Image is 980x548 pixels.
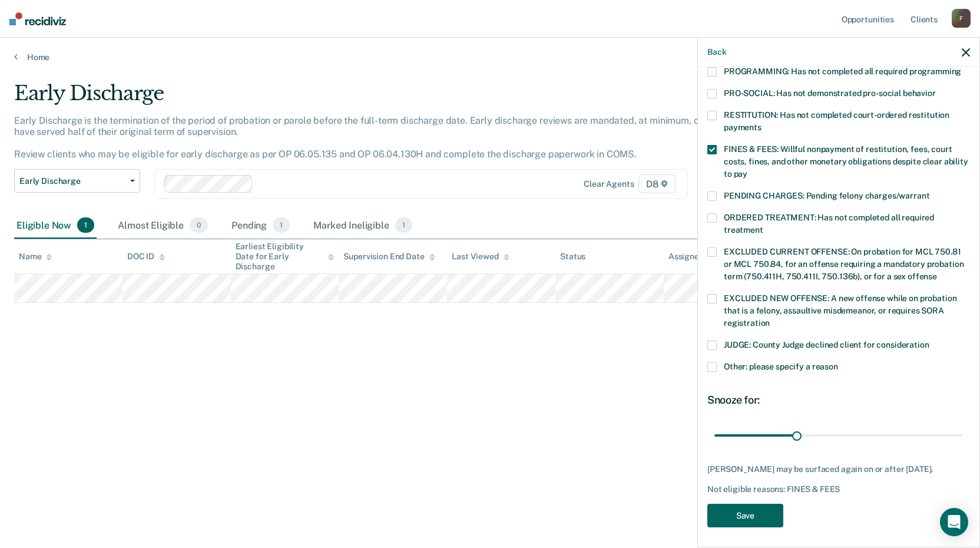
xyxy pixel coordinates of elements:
[14,81,749,115] div: Early Discharge
[724,213,934,235] span: ORDERED TREATMENT: Has not completed all required treatment
[952,9,971,28] div: F
[19,176,125,186] span: Early Discharge
[343,252,435,262] div: Supervision End Date
[452,252,509,262] div: Last Viewed
[19,252,52,262] div: Name
[395,217,412,233] span: 1
[14,52,966,62] a: Home
[584,179,634,189] div: Clear agents
[724,88,936,98] span: PRO-SOCIAL: Has not demonstrated pro-social behavior
[724,362,838,371] span: Other: please specify a reason
[115,213,210,239] div: Almost Eligible
[707,47,726,57] button: Back
[14,115,746,160] p: Early Discharge is the termination of the period of probation or parole before the full-term disc...
[77,217,94,233] span: 1
[273,217,290,233] span: 1
[940,508,968,536] div: Open Intercom Messenger
[560,252,585,262] div: Status
[638,174,676,193] span: D8
[311,213,415,239] div: Marked Ineligible
[668,252,724,262] div: Assigned to
[707,394,970,407] div: Snooze for:
[707,484,970,494] div: Not eligible reasons: FINES & FEES
[724,293,956,328] span: EXCLUDED NEW OFFENSE: A new offense while on probation that is a felony, assaultive misdemeanor, ...
[724,110,949,132] span: RESTITUTION: Has not completed court-ordered restitution payments
[127,252,165,262] div: DOC ID
[707,504,783,528] button: Save
[724,191,929,200] span: PENDING CHARGES: Pending felony charges/warrant
[190,217,208,233] span: 0
[229,213,292,239] div: Pending
[236,242,335,271] div: Earliest Eligibility Date for Early Discharge
[707,464,970,474] div: [PERSON_NAME] may be surfaced again on or after [DATE].
[14,213,97,239] div: Eligible Now
[724,247,964,281] span: EXCLUDED CURRENT OFFENSE: On probation for MCL 750.81 or MCL 750.84, for an offense requiring a m...
[724,67,961,76] span: PROGRAMMING: Has not completed all required programming
[724,144,968,179] span: FINES & FEES: Willful nonpayment of restitution, fees, court costs, fines, and other monetary obl...
[724,340,929,349] span: JUDGE: County Judge declined client for consideration
[9,12,66,25] img: Recidiviz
